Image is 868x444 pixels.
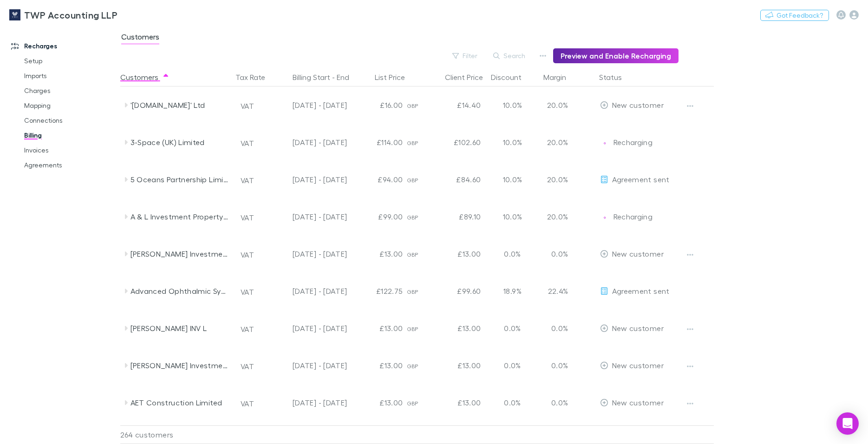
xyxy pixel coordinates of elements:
div: [DATE] - [DATE] [271,384,347,421]
span: New customer [612,324,664,332]
div: 3-Space (UK) LimitedVAT[DATE] - [DATE]£114.00GBP£102.6010.0%20.0%EditRechargingRecharging [120,124,718,161]
div: [DATE] - [DATE] [271,86,347,124]
span: New customer [612,249,664,258]
div: £94.00 [351,161,407,198]
button: VAT [236,359,258,374]
div: 0.0% [485,384,541,421]
button: Billing Start - End [293,68,360,86]
div: £13.00 [429,235,485,272]
div: 18.9% [485,272,541,310]
div: 10.0% [485,198,541,235]
a: Mapping [15,98,126,113]
p: 0.0% [544,397,568,408]
div: 5 Oceans Partnership LimitedVAT[DATE] - [DATE]£94.00GBP£84.6010.0%20.0%EditAgreement sent [120,161,718,198]
div: 5 Oceans Partnership Limited [131,161,229,198]
a: Charges [15,83,126,98]
div: [DATE] - [DATE] [271,347,347,384]
div: [DATE] - [DATE] [271,235,347,272]
div: [PERSON_NAME] INV LVAT[DATE] - [DATE]£13.00GBP£13.000.0%0.0%EditNew customer [120,310,718,347]
button: Search [489,50,531,61]
div: £13.00 [429,347,485,384]
a: Connections [15,113,126,128]
div: £16.00 [351,86,407,124]
div: [PERSON_NAME] Investments Limited [131,235,229,272]
div: £99.00 [351,198,407,235]
span: GBP [407,288,418,295]
div: £84.60 [429,161,485,198]
div: [DATE] - [DATE] [271,310,347,347]
a: Recharges [2,39,126,53]
button: VAT [236,136,258,151]
div: £13.00 [351,235,407,272]
div: £102.60 [429,124,485,161]
button: VAT [236,210,258,225]
button: VAT [236,285,258,299]
div: £122.75 [351,272,407,310]
div: A & L Investment Property LimitedVAT[DATE] - [DATE]£99.00GBP£89.1010.0%20.0%EditRechargingRecharging [120,198,718,235]
div: AET Construction Limited [131,384,229,421]
h3: TWP Accounting LLP [24,9,117,20]
div: £14.40 [429,86,485,124]
div: £13.00 [351,384,407,421]
div: [DATE] - [DATE] [271,272,347,310]
span: New customer [612,361,664,370]
span: New customer [612,100,664,109]
button: VAT [236,173,258,188]
span: GBP [407,214,418,221]
span: Agreement sent [612,286,670,295]
div: A & L Investment Property Limited [131,198,229,235]
p: 0.0% [544,360,568,371]
button: Customers [120,68,170,86]
button: Margin [543,68,577,86]
div: £114.00 [351,124,407,161]
span: Recharging [613,138,653,146]
div: 10.0% [485,161,541,198]
span: Agreement sent [612,175,670,184]
button: Client Price [445,68,494,86]
button: VAT [236,99,258,113]
div: '[DOMAIN_NAME]' Ltd [131,86,229,124]
a: Invoices [15,143,126,158]
a: TWP Accounting LLP [4,4,123,26]
a: Setup [15,53,126,68]
div: £13.00 [429,384,485,421]
img: Recharging [600,213,609,222]
div: Advanced Ophthalmic Systems Ltd [131,272,229,310]
div: 0.0% [485,347,541,384]
button: Preview and Enable Recharging [553,48,679,63]
div: Advanced Ophthalmic Systems LtdVAT[DATE] - [DATE]£122.75GBP£99.6018.9%22.4%EditAgreement sent [120,272,718,310]
div: [DATE] - [DATE] [271,124,347,161]
button: List Price [375,68,416,86]
button: VAT [236,322,258,337]
a: Agreements [15,158,126,172]
div: £13.00 [351,347,407,384]
span: GBP [407,400,418,407]
button: Discount [491,68,533,86]
div: [PERSON_NAME] INV L [131,310,229,347]
span: GBP [407,325,418,332]
span: GBP [407,251,418,258]
div: '[DOMAIN_NAME]' LtdVAT[DATE] - [DATE]£16.00GBP£14.4010.0%20.0%EditNew customer [120,86,718,124]
span: GBP [407,102,418,109]
button: VAT [236,396,258,411]
p: 20.0% [544,137,568,148]
p: 0.0% [544,323,568,334]
img: TWP Accounting LLP's Logo [9,9,20,20]
div: 0.0% [485,235,541,272]
button: Tax Rate [235,68,276,86]
div: Open Intercom Messenger [836,412,859,435]
div: 0.0% [485,310,541,347]
div: £13.00 [351,310,407,347]
img: Recharging [600,139,609,148]
button: VAT [236,247,258,262]
div: AET Construction LimitedVAT[DATE] - [DATE]£13.00GBP£13.000.0%0.0%EditNew customer [120,384,718,421]
div: £89.10 [429,198,485,235]
a: Billing [15,128,126,143]
span: GBP [407,139,418,146]
button: Got Feedback? [760,10,829,21]
p: 20.0% [544,211,568,222]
